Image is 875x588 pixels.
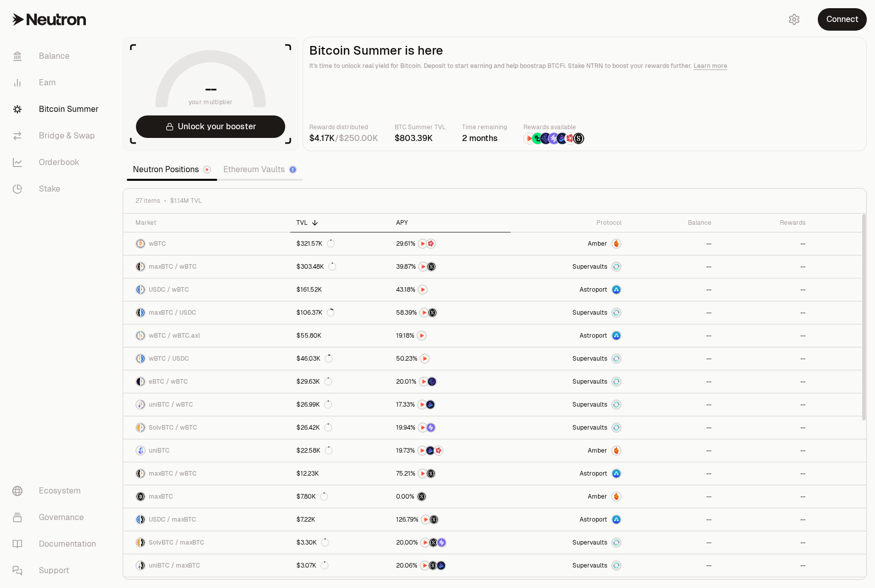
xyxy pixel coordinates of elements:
[396,422,504,433] button: NTRNSolv Points
[141,263,145,271] img: wBTC Logo
[136,492,145,501] img: maxBTC Logo
[418,492,426,501] img: Structured Points
[149,446,170,455] span: uniBTC
[419,286,427,294] img: NTRN
[419,424,427,432] img: NTRN
[149,263,197,271] span: maxBTC / wBTC
[572,561,607,570] span: Supervaults
[511,416,628,439] a: SupervaultsSupervaults
[296,515,315,524] div: $7.22K
[557,133,568,144] img: Bedrock Diamonds
[4,557,110,584] a: Support
[418,332,426,340] img: NTRN
[123,324,290,347] a: wBTC LogowBTC.axl LogowBTC / wBTC.axl
[390,554,510,577] a: NTRNStructured PointsBedrock Diamonds
[718,301,812,324] a: --
[437,561,445,570] img: Bedrock Diamonds
[123,393,290,416] a: uniBTC LogowBTC LogouniBTC / wBTC
[462,132,507,145] div: 2 months
[149,332,200,340] span: wBTC / wBTC.axl
[290,347,390,370] a: $46.03K
[396,308,504,318] button: NTRNStructured Points
[149,401,193,409] span: uniBTC / wBTC
[612,424,620,432] img: Supervaults
[396,399,504,410] button: NTRNBedrock Diamonds
[511,324,628,347] a: Astroport
[149,492,173,501] span: maxBTC
[419,263,427,271] img: NTRN
[4,478,110,504] a: Ecosystem
[296,424,332,432] div: $26.42K
[511,393,628,416] a: SupervaultsSupervaults
[572,401,607,409] span: Supervaults
[612,309,620,317] img: Supervaults
[170,197,202,205] span: $1.14M TVL
[511,255,628,278] a: SupervaultsSupervaults
[290,167,296,173] img: Ethereum Logo
[123,347,290,370] a: wBTC LogoUSDC LogowBTC / USDC
[718,485,812,508] a: --
[428,309,436,317] img: Structured Points
[123,232,290,255] a: wBTC LogowBTC
[4,123,110,149] a: Bridge & Swap
[296,561,329,570] div: $3.07K
[390,347,510,370] a: NTRN
[628,278,718,301] a: --
[511,554,628,577] a: SupervaultsSupervaults
[580,332,607,340] span: Astroport
[540,133,551,144] img: EtherFi Points
[523,122,585,132] p: Rewards available
[396,377,504,387] button: NTRNEtherFi Points
[217,159,303,180] a: Ethereum Vaults
[628,485,718,508] a: --
[718,508,812,531] a: --
[4,176,110,202] a: Stake
[511,347,628,370] a: SupervaultsSupervaults
[149,286,189,294] span: USDC / wBTC
[511,232,628,255] a: AmberAmber
[628,255,718,278] a: --
[580,515,607,524] span: Astroport
[434,446,443,455] img: Mars Fragments
[205,81,217,97] h1: --
[136,424,140,432] img: SolvBTC Logo
[141,561,145,570] img: maxBTC Logo
[390,462,510,485] a: NTRNStructured Points
[123,439,290,462] a: uniBTC LogouniBTC
[628,232,718,255] a: --
[149,355,189,363] span: wBTC / USDC
[718,278,812,301] a: --
[628,370,718,393] a: --
[511,439,628,462] a: AmberAmber
[390,393,510,416] a: NTRNBedrock Diamonds
[628,508,718,531] a: --
[123,416,290,439] a: SolvBTC LogowBTC LogoSolvBTC / wBTC
[141,469,145,478] img: wBTC Logo
[390,232,510,255] a: NTRNMars Fragments
[290,531,390,554] a: $3.30K
[136,240,145,248] img: wBTC Logo
[430,515,438,524] img: Structured Points
[149,561,200,570] span: uniBTC / maxBTC
[390,439,510,462] a: NTRNBedrock DiamondsMars Fragments
[580,469,607,478] span: Astroport
[141,309,145,317] img: USDC Logo
[141,286,145,294] img: wBTC Logo
[628,439,718,462] a: --
[420,309,428,317] img: NTRN
[141,332,145,340] img: wBTC.axl Logo
[123,301,290,324] a: maxBTC LogoUSDC LogomaxBTC / USDC
[390,301,510,324] a: NTRNStructured Points
[396,445,504,456] button: NTRNBedrock DiamondsMars Fragments
[718,416,812,439] a: --
[123,485,290,508] a: maxBTC LogomaxBTC
[290,393,390,416] a: $26.99K
[149,515,196,524] span: USDC / maxBTC
[123,531,290,554] a: SolvBTC LogomaxBTC LogoSolvBTC / maxBTC
[4,149,110,176] a: Orderbook
[395,122,446,132] p: BTC Summer TVL
[296,355,333,363] div: $46.03K
[396,491,504,502] button: Structured Points
[149,424,197,432] span: SolvBTC / wBTC
[612,446,620,455] img: Amber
